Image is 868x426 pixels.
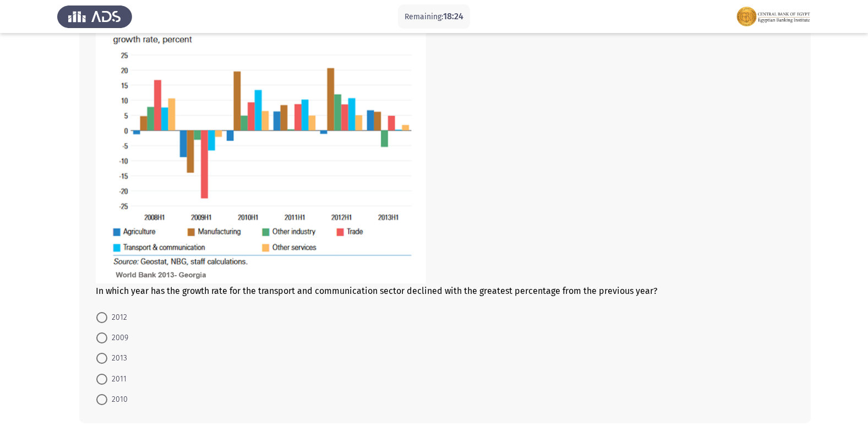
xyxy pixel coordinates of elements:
span: 18:24 [443,11,463,21]
p: Remaining: [405,10,463,24]
span: 2009 [107,331,128,345]
span: 2012 [107,311,127,324]
img: Assess Talent Management logo [57,1,132,32]
img: Assessment logo of EBI Analytical Thinking FOCUS Assessment EN [736,1,811,32]
span: 2013 [107,352,127,365]
span: 2011 [107,373,127,386]
span: 2010 [107,393,128,406]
